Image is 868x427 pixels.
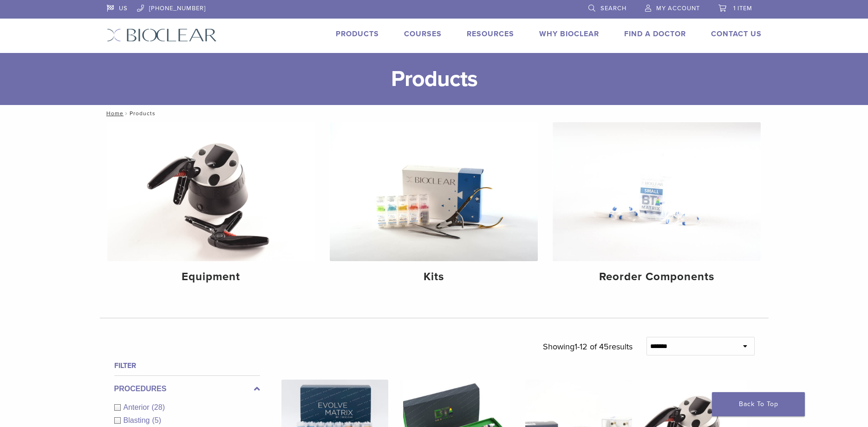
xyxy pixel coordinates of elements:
h4: Equipment [115,269,308,285]
span: My Account [656,5,700,12]
a: Back To Top [712,392,805,416]
img: Equipment [107,122,315,261]
span: 1-12 of 45 [574,342,609,352]
span: / [124,111,130,116]
nav: Products [100,105,769,122]
span: 1 item [733,5,752,12]
a: Kits [330,122,538,291]
span: Blasting [124,416,152,424]
h4: Kits [337,269,530,285]
a: Products [336,29,379,39]
h4: Reorder Components [560,269,753,285]
img: Bioclear [107,28,217,42]
img: Reorder Components [553,122,761,261]
span: Search [600,5,627,12]
label: Procedures [114,383,260,394]
a: Reorder Components [553,122,761,291]
a: Home [104,110,124,117]
a: Why Bioclear [539,29,599,39]
a: Equipment [107,122,315,291]
a: Courses [404,29,442,39]
img: Kits [330,122,538,261]
a: Contact Us [711,29,762,39]
span: (5) [152,416,161,424]
span: (28) [152,403,165,411]
h4: Filter [114,360,260,371]
p: Showing results [543,337,633,356]
a: Find A Doctor [624,29,686,39]
span: Anterior [124,403,152,411]
a: Resources [467,29,514,39]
